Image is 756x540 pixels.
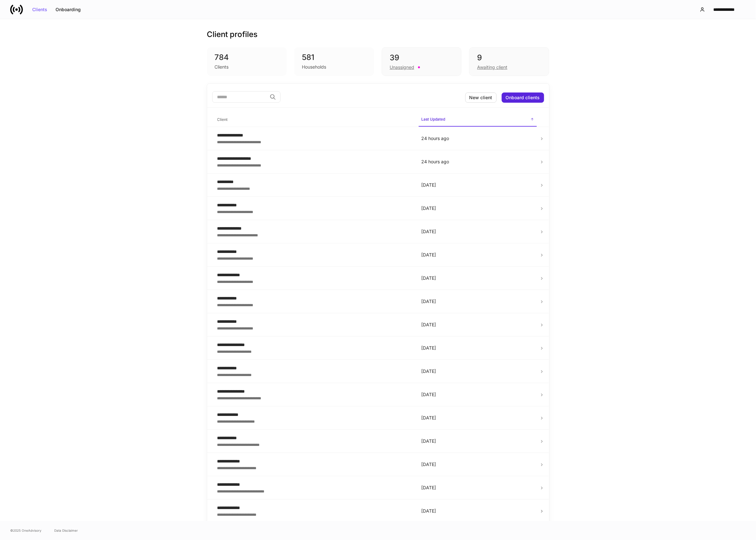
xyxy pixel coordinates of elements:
p: [DATE] [421,205,534,211]
p: [DATE] [421,182,534,188]
div: New client [469,95,492,100]
p: [DATE] [421,508,534,514]
div: Clients [32,7,47,12]
p: [DATE] [421,275,534,281]
p: [DATE] [421,228,534,235]
span: Client [215,113,414,126]
span: Last Updated [419,113,537,127]
div: 581 [302,52,366,63]
p: [DATE] [421,391,534,398]
h6: Last Updated [421,116,445,122]
p: [DATE] [421,415,534,421]
div: Awaiting client [477,64,507,70]
p: 24 hours ago [421,135,534,142]
p: [DATE] [421,461,534,468]
p: [DATE] [421,485,534,491]
div: 9 [477,53,541,63]
div: Onboarding [56,7,81,12]
h3: Client profiles [207,29,258,40]
button: New client [465,92,497,103]
span: © 2025 OneAdvisory [10,528,41,533]
div: 784 [215,52,279,63]
button: Clients [28,4,51,15]
button: Onboard clients [502,92,544,103]
h6: Client [217,116,228,122]
p: [DATE] [421,322,534,328]
p: [DATE] [421,345,534,351]
a: Data Disclaimer [54,528,78,533]
p: [DATE] [421,368,534,374]
p: [DATE] [421,252,534,258]
p: 24 hours ago [421,159,534,165]
div: 39Unassigned [382,47,461,76]
div: Households [302,64,326,70]
div: Unassigned [390,64,414,70]
div: 9Awaiting client [469,47,549,76]
div: Clients [215,64,229,70]
p: [DATE] [421,438,534,444]
div: 39 [390,53,453,63]
div: Onboard clients [506,95,540,100]
p: [DATE] [421,298,534,305]
button: Onboarding [51,4,85,15]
